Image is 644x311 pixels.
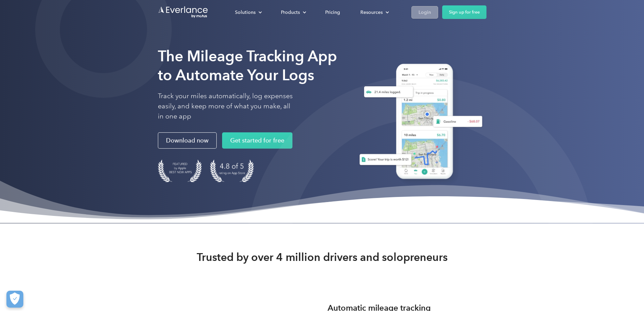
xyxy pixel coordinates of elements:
[318,6,347,18] a: Pricing
[158,47,337,84] strong: The Mileage Tracking App to Automate Your Logs
[235,8,256,17] div: Solutions
[325,8,340,17] div: Pricing
[228,6,267,18] div: Solutions
[411,6,438,19] a: Login
[210,159,254,182] img: 4.9 out of 5 stars on the app store
[158,159,202,182] img: Badge for Featured by Apple Best New Apps
[274,6,312,18] div: Products
[351,59,486,187] img: Everlance, mileage tracker app, expense tracking app
[360,8,383,17] div: Resources
[158,91,293,121] p: Track your miles automatically, log expenses easily, and keep more of what you make, all in one app
[197,250,448,264] strong: Trusted by over 4 million drivers and solopreneurs
[281,8,300,17] div: Products
[419,8,431,17] div: Login
[354,6,395,18] div: Resources
[158,6,209,19] a: Go to homepage
[222,132,292,149] a: Get started for free
[442,5,486,19] a: Sign up for free
[6,291,23,308] button: Cookies Settings
[158,132,217,149] a: Download now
